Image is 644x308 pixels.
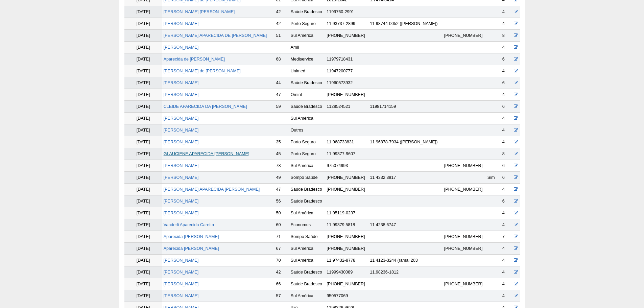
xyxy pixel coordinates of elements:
td: 950577069 [325,290,368,302]
td: 11 4238 6747 [368,219,443,231]
td: [DATE] [124,136,162,148]
td: [DATE] [124,243,162,255]
td: [PHONE_NUMBER] [443,160,486,172]
td: 1128524521 [325,101,368,113]
td: Outros [289,124,326,136]
td: [PHONE_NUMBER] [325,243,368,255]
td: [DATE] [124,255,162,266]
td: 6 [501,77,512,89]
a: Aparecida [PERSON_NAME] [164,234,219,239]
a: [PERSON_NAME] [164,116,199,121]
td: [DATE] [124,290,162,302]
a: [PERSON_NAME] [164,128,199,133]
td: 71 [275,231,289,243]
td: 11 95119-0237 [325,207,368,219]
td: [DATE] [124,30,162,42]
td: Sul América [289,113,326,124]
td: [DATE] [124,6,162,18]
td: 51 [275,30,289,42]
td: [DATE] [124,231,162,243]
td: 11 99377-9607 [325,148,368,160]
td: 4 [501,266,512,278]
td: 47 [275,184,289,195]
td: 6 [501,53,512,65]
td: 11960573932 [325,77,368,89]
td: Mediservice [289,53,326,65]
td: Sul América [289,30,326,42]
td: Saúde Bradesco [289,278,326,290]
td: 11.98236-1812 [368,266,443,278]
td: Sompo Saúde [289,231,326,243]
td: 49 [275,172,289,184]
td: 42 [275,18,289,30]
td: [DATE] [124,65,162,77]
td: 11 4332 3917 [368,172,443,184]
td: 67 [275,243,289,255]
a: GLAUCIENE APARECIDA [PERSON_NAME] [164,151,249,156]
td: Saúde Bradesco [289,6,326,18]
td: Sul América [289,243,326,255]
td: 4 [501,136,512,148]
td: 60 [275,219,289,231]
td: [DATE] [124,113,162,124]
a: [PERSON_NAME] APARECIDA [PERSON_NAME] [164,187,260,192]
a: [PERSON_NAME] [164,282,199,286]
td: Sul América [289,207,326,219]
a: [PERSON_NAME] [164,199,199,204]
td: 59 [275,101,289,113]
td: 4 [501,290,512,302]
td: 50 [275,207,289,219]
td: 1199760-2991 [325,6,368,18]
a: [PERSON_NAME] de [PERSON_NAME] [164,69,241,73]
td: Unimed [289,65,326,77]
td: 6 [501,101,512,113]
td: Saúde Bradesco [289,77,326,89]
td: 68 [275,53,289,65]
a: [PERSON_NAME] [164,211,199,215]
a: [PERSON_NAME] [164,175,199,180]
td: 4 [501,6,512,18]
td: [DATE] [124,160,162,172]
td: [DATE] [124,148,162,160]
td: 11 96878-7934 ([PERSON_NAME]) [368,136,443,148]
a: [PERSON_NAME] [164,163,199,168]
td: 35 [275,136,289,148]
td: Sim [486,172,501,184]
td: Saúde Bradesco [289,101,326,113]
td: 11 4123-3244 (ramal 203 [368,255,443,266]
td: 57 [275,290,289,302]
a: CLEIDE APARECIDA DA [PERSON_NAME] [164,104,247,109]
td: [DATE] [124,278,162,290]
td: [DATE] [124,195,162,207]
td: 11 99379 5818 [325,219,368,231]
td: 47 [275,89,289,101]
a: [PERSON_NAME] [PERSON_NAME] [164,9,235,14]
td: 4 [501,243,512,255]
td: 11 968733831 [325,136,368,148]
td: [DATE] [124,42,162,53]
td: 4 [501,18,512,30]
a: [PERSON_NAME] APARECIDA DE [PERSON_NAME] [164,33,267,38]
td: 4 [501,219,512,231]
td: [PHONE_NUMBER] [443,231,486,243]
td: [PHONE_NUMBER] [443,278,486,290]
a: [PERSON_NAME] [164,270,199,275]
td: 42 [275,266,289,278]
td: [DATE] [124,18,162,30]
td: 11979718431 [325,53,368,65]
td: Saúde Bradesco [289,266,326,278]
td: 7 [501,231,512,243]
td: [PHONE_NUMBER] [325,30,368,42]
td: Saúde Bradesco [289,184,326,195]
td: 6 [501,160,512,172]
td: Porto Seguro [289,148,326,160]
td: [DATE] [124,101,162,113]
td: Porto Seguro [289,136,326,148]
td: [DATE] [124,124,162,136]
a: [PERSON_NAME] [164,45,199,50]
td: 42 [275,6,289,18]
td: 11999430089 [325,266,368,278]
td: Porto Seguro [289,18,326,30]
td: 975074993 [325,160,368,172]
td: 66 [275,278,289,290]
